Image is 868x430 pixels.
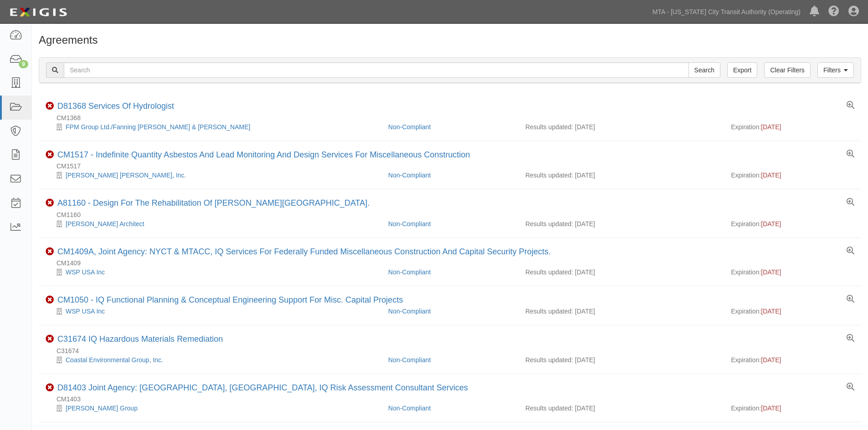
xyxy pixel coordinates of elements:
[847,383,854,391] a: View results summary
[847,150,854,158] a: View results summary
[46,210,861,219] div: CM1160
[57,334,223,344] div: C31674 IQ Hazardous Materials Remediation
[388,405,431,412] a: Non-Compliant
[46,296,54,304] i: Non-Compliant
[57,101,174,111] a: D81368 Services Of Hydrologist
[525,268,717,277] div: Results updated: [DATE]
[46,258,861,268] div: CM1409
[847,247,854,255] a: View results summary
[847,334,854,343] a: View results summary
[828,6,839,17] i: Help Center - Complianz
[46,102,54,110] i: Non-Compliant
[66,268,105,276] a: WSP USA Inc
[19,60,28,68] div: 9
[57,247,551,256] a: CM1409A, Joint Agency: NYCT & MTACC, IQ Services For Federally Funded Miscellaneous Construction ...
[39,34,861,46] h1: Agreements
[46,199,54,207] i: Non-Compliant
[731,171,854,180] div: Expiration:
[46,268,381,277] div: WSP USA Inc
[731,355,854,364] div: Expiration:
[761,220,781,228] span: [DATE]
[46,307,381,316] div: WSP USA Inc
[57,101,174,111] div: D81368 Services Of Hydrologist
[731,404,854,413] div: Expiration:
[46,395,861,404] div: CM1403
[66,356,163,364] a: Coastal Environmental Group, Inc.
[57,198,370,207] a: A81160 - Design For The Rehabilitation Of [PERSON_NAME][GEOGRAPHIC_DATA].
[525,219,717,228] div: Results updated: [DATE]
[66,220,144,228] a: [PERSON_NAME] Architect
[847,295,854,304] a: View results summary
[46,162,861,171] div: CM1517
[388,308,431,315] a: Non-Compliant
[57,383,468,393] div: D81403 Joint Agency: NYCT, MNRR, IQ Risk Assessment Consultant Services
[7,4,70,20] img: logo-5460c22ac91f19d4615b14bd174203de0afe785f0fc80cf4dbbc73dc1793850b.png
[761,356,781,364] span: [DATE]
[57,334,223,344] a: C31674 IQ Hazardous Materials Remediation
[388,172,431,179] a: Non-Compliant
[525,122,717,132] div: Results updated: [DATE]
[388,268,431,276] a: Non-Compliant
[761,405,781,412] span: [DATE]
[525,307,717,316] div: Results updated: [DATE]
[46,219,381,228] div: Richard Dattner Architect
[761,123,781,131] span: [DATE]
[731,122,854,132] div: Expiration:
[57,198,370,208] div: A81160 - Design For The Rehabilitation Of Myrtle-wyckoff Station Complex.
[761,308,781,315] span: [DATE]
[66,405,138,412] a: [PERSON_NAME] Group
[46,171,381,180] div: Parsons Brinckerhoff, Inc.
[388,356,431,364] a: Non-Compliant
[847,101,854,110] a: View results summary
[525,355,717,364] div: Results updated: [DATE]
[525,171,717,180] div: Results updated: [DATE]
[46,113,861,122] div: CM1368
[64,62,689,78] input: Search
[731,219,854,228] div: Expiration:
[46,122,381,132] div: FPM Group Ltd./Fanning Phillips & Molnar
[648,3,805,21] a: MTA - [US_STATE] City Transit Authority (Operating)
[46,335,54,343] i: Non-Compliant
[57,150,470,159] a: CM1517 - Indefinite Quantity Asbestos And Lead Monitoring And Design Services For Miscellaneous C...
[764,62,810,78] a: Clear Filters
[727,62,757,78] a: Export
[46,355,381,364] div: Coastal Environmental Group, Inc.
[817,62,854,78] a: Filters
[57,295,403,305] div: CM1050 - IQ Functional Planning & Conceptual Engineering Support For Misc. Capital Projects
[46,248,54,256] i: Non-Compliant
[57,150,470,160] div: CM1517 - Indefinite Quantity Asbestos And Lead Monitoring And Design Services For Miscellaneous C...
[66,308,105,315] a: WSP USA Inc
[57,247,551,257] div: CM1409A, Joint Agency: NYCT & MTACC, IQ Services For Federally Funded Miscellaneous Construction ...
[388,123,431,131] a: Non-Compliant
[46,346,861,355] div: C31674
[66,172,186,179] a: [PERSON_NAME] [PERSON_NAME], Inc.
[66,123,250,131] a: FPM Group Ltd./Fanning [PERSON_NAME] & [PERSON_NAME]
[46,404,381,413] div: Louis Berger Group
[761,268,781,276] span: [DATE]
[847,198,854,207] a: View results summary
[731,307,854,316] div: Expiration:
[46,151,54,159] i: Non-Compliant
[46,384,54,392] i: Non-Compliant
[57,295,403,304] a: CM1050 - IQ Functional Planning & Conceptual Engineering Support For Misc. Capital Projects
[388,220,431,228] a: Non-Compliant
[731,268,854,277] div: Expiration:
[761,172,781,179] span: [DATE]
[688,62,720,78] input: Search
[525,404,717,413] div: Results updated: [DATE]
[57,383,468,392] a: D81403 Joint Agency: [GEOGRAPHIC_DATA], [GEOGRAPHIC_DATA], IQ Risk Assessment Consultant Services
